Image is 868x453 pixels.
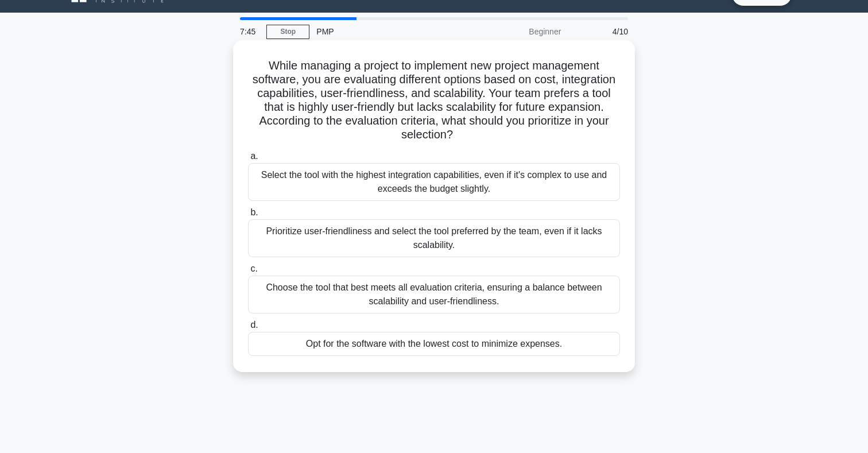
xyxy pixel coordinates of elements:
[248,163,620,201] div: Select the tool with the highest integration capabilities, even if it's complex to use and exceed...
[250,151,258,161] span: a.
[467,20,568,43] div: Beginner
[233,20,266,43] div: 7:45
[309,20,467,43] div: PMP
[247,59,621,142] h5: While managing a project to implement new project management software, you are evaluating differe...
[250,320,258,330] span: d.
[248,332,620,356] div: Opt for the software with the lowest cost to minimize expenses.
[250,264,257,273] span: c.
[250,207,258,217] span: b.
[266,25,309,39] a: Stop
[248,276,620,313] div: Choose the tool that best meets all evaluation criteria, ensuring a balance between scalability a...
[248,219,620,257] div: Prioritize user-friendliness and select the tool preferred by the team, even if it lacks scalabil...
[568,20,635,43] div: 4/10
